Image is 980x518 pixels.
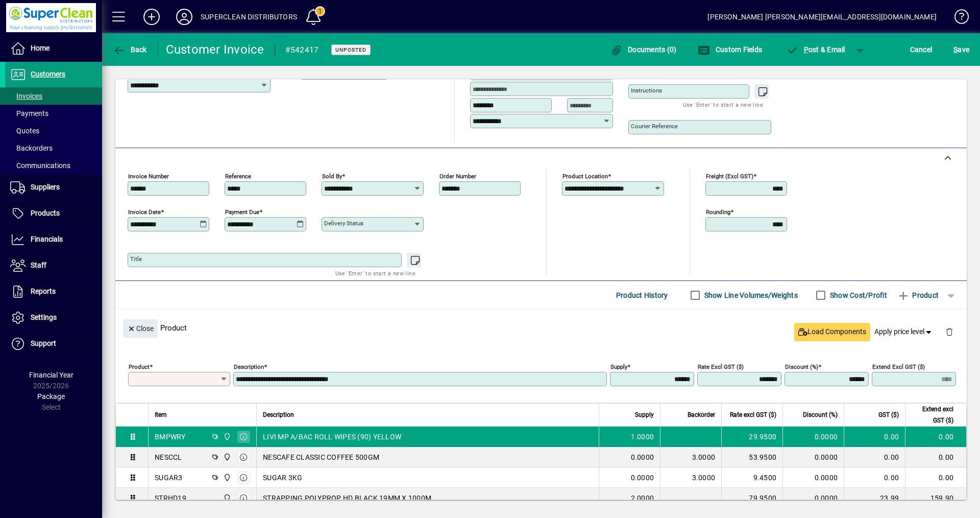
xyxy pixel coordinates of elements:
span: Back [113,45,147,54]
span: Product History [616,287,668,303]
a: Knowledge Base [947,2,967,35]
span: Description [263,409,294,420]
div: 9.4500 [728,473,776,483]
mat-label: Rounding [706,208,730,216]
span: 3.0000 [692,452,716,462]
div: STRHD19 [155,493,186,503]
span: 1.0000 [631,432,654,442]
td: 0.00 [844,427,905,447]
a: Products [5,201,102,226]
span: Rate excl GST ($) [730,409,776,420]
span: Discount (%) [803,409,838,420]
td: 0.00 [844,447,905,467]
mat-label: Delivery status [324,220,363,227]
span: Support [31,339,56,347]
span: Extend excl GST ($) [912,404,953,426]
td: 0.0000 [782,447,844,467]
mat-label: Invoice date [128,208,161,216]
span: Invoices [10,92,42,100]
mat-label: Payment due [225,208,259,216]
label: Show Line Volumes/Weights [702,290,798,300]
span: Superclean Distributors [220,492,232,504]
td: 0.0000 [782,488,844,508]
div: 79.9500 [728,493,776,503]
button: Delete [937,319,962,344]
button: Documents (0) [608,40,679,59]
a: Backorders [5,139,102,157]
span: Superclean Distributors [220,472,232,483]
button: Post & Email [781,40,850,59]
button: Profile [168,8,201,26]
mat-label: Product [129,363,150,370]
mat-label: Instructions [631,87,662,94]
button: Custom Fields [695,40,765,59]
span: Supply [635,409,654,420]
a: Communications [5,157,102,174]
mat-label: Extend excl GST ($) [872,363,925,370]
button: Back [110,40,150,59]
a: Invoices [5,87,102,105]
td: 23.99 [844,488,905,508]
mat-label: Order number [439,173,476,180]
div: #542417 [285,42,319,58]
div: [PERSON_NAME] [PERSON_NAME][EMAIL_ADDRESS][DOMAIN_NAME] [707,9,937,25]
button: Product [892,286,944,304]
mat-label: Invoice number [128,173,169,180]
span: Load Components [798,326,866,337]
span: Superclean Distributors [220,431,232,442]
td: 159.90 [905,488,966,508]
span: 0.0000 [631,452,654,462]
a: Home [5,36,102,61]
span: ave [953,41,969,58]
button: Product History [612,286,672,304]
div: 29.9500 [728,432,776,442]
label: Show Cost/Profit [828,290,887,300]
mat-label: Product location [562,173,608,180]
a: Financials [5,227,102,252]
a: Quotes [5,122,102,139]
button: Load Components [794,323,870,341]
mat-label: Description [234,363,264,370]
button: Save [951,40,972,59]
a: Payments [5,105,102,122]
span: Suppliers [31,183,60,191]
td: 0.00 [844,467,905,488]
div: BMPWRY [155,432,186,442]
td: 0.00 [905,447,966,467]
button: Close [123,319,158,338]
span: S [953,45,958,54]
app-page-header-button: Back [102,40,158,59]
mat-hint: Use 'Enter' to start a new line [683,99,763,110]
span: Close [127,320,154,337]
span: Staff [31,261,46,269]
span: Package [37,392,65,401]
span: Reports [31,287,56,295]
mat-label: Courier Reference [631,123,678,130]
mat-label: Discount (%) [785,363,818,370]
span: Apply price level [874,326,934,337]
mat-label: Sold by [322,173,342,180]
span: Quotes [10,127,39,135]
a: Support [5,331,102,357]
a: Staff [5,253,102,278]
span: STRAPPING POLYPROP HD BLACK 19MM X 1000M [263,493,431,503]
a: Settings [5,305,102,331]
span: Payments [10,109,48,117]
span: Product [897,287,939,303]
span: Financials [31,235,63,243]
mat-hint: Use 'Enter' to start a new line [335,267,415,279]
span: Cancel [910,41,933,58]
span: 3.0000 [692,473,716,483]
span: P [804,45,808,54]
span: Home [31,44,50,52]
div: SUGAR3 [155,473,183,483]
div: SUPERCLEAN DISTRIBUTORS [201,9,297,25]
button: Cancel [908,40,935,59]
span: Backorder [688,409,715,420]
div: Customer Invoice [166,41,264,58]
div: NESCCL [155,452,182,462]
span: Documents (0) [610,45,677,54]
span: LIVI MP A/BAC ROLL WIPES (90) YELLOW [263,432,401,442]
a: Suppliers [5,175,102,200]
td: 0.0000 [782,467,844,488]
